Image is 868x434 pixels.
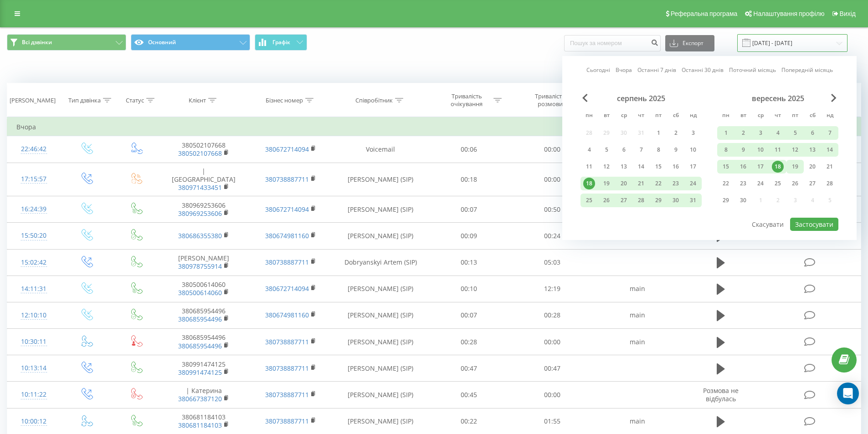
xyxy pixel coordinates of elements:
div: сб 16 серп 2025 р. [667,160,684,174]
a: 380738887711 [265,417,309,425]
td: 00:07 [427,302,511,328]
td: 00:10 [427,276,511,302]
div: 27 [618,194,630,206]
span: Реферальна програма [671,10,738,17]
div: Клієнт [189,97,206,104]
div: нд 31 серп 2025 р. [684,194,702,207]
div: чт 14 серп 2025 р. [632,160,650,174]
div: вересень 2025 [717,94,838,103]
td: 00:47 [427,355,511,382]
td: Dobryanskyi Artem (SIP) [334,249,427,276]
abbr: субота [806,109,819,123]
button: Графік [255,34,307,51]
div: 8 [720,144,732,156]
a: 380738887711 [265,390,309,399]
td: [PERSON_NAME] (SIP) [334,302,427,328]
div: пт 29 серп 2025 р. [650,194,667,207]
div: нд 28 вер 2025 р. [821,177,838,190]
div: 17 [755,161,766,173]
div: нд 10 серп 2025 р. [684,143,702,157]
div: пт 26 вер 2025 р. [786,177,804,190]
div: 12 [601,161,612,173]
td: 00:18 [427,163,511,196]
td: [PERSON_NAME] (SIP) [334,355,427,382]
div: 27 [806,178,818,189]
input: Пошук за номером [564,35,661,51]
a: 380685954496 [178,342,222,350]
a: 380686355380 [178,231,222,240]
div: ср 3 вер 2025 р. [752,126,769,140]
div: ср 24 вер 2025 р. [752,177,769,190]
abbr: четвер [634,109,648,123]
td: 380685954496 [160,302,247,328]
div: вт 5 серп 2025 р. [598,143,615,157]
div: чт 7 серп 2025 р. [632,143,650,157]
div: Співробітник [355,97,393,104]
div: 24 [687,178,699,189]
div: 6 [806,127,818,139]
div: пн 25 серп 2025 р. [580,194,598,207]
div: серпень 2025 [580,94,702,103]
div: чт 11 вер 2025 р. [769,143,786,157]
div: сб 20 вер 2025 р. [804,160,821,174]
div: 5 [789,127,801,139]
div: 15 [652,161,664,173]
div: пн 29 вер 2025 р. [717,194,734,207]
td: [PERSON_NAME] (SIP) [334,223,427,249]
a: 380738887711 [265,175,309,184]
div: 10 [755,144,766,156]
a: 380667387120 [178,394,222,403]
div: 10 [687,144,699,156]
div: пн 8 вер 2025 р. [717,143,734,157]
div: 30 [670,194,682,206]
div: ср 20 серп 2025 р. [615,177,632,190]
div: чт 18 вер 2025 р. [769,160,786,174]
div: ср 10 вер 2025 р. [752,143,769,157]
a: 380672714094 [265,145,309,153]
div: 28 [824,178,836,189]
div: вт 9 вер 2025 р. [734,143,752,157]
div: сб 27 вер 2025 р. [804,177,821,190]
div: пт 15 серп 2025 р. [650,160,667,174]
div: 20 [618,178,630,189]
div: пн 1 вер 2025 р. [717,126,734,140]
div: вт 19 серп 2025 р. [598,177,615,190]
div: ср 27 серп 2025 р. [615,194,632,207]
a: 380738887711 [265,364,309,373]
td: 00:28 [427,329,511,355]
div: Статус [126,97,144,104]
td: 00:47 [511,355,594,382]
td: [PERSON_NAME] (SIP) [334,382,427,408]
div: 6 [618,144,630,156]
div: 26 [601,194,612,206]
abbr: неділя [823,109,837,123]
span: Всі дзвінки [22,39,52,46]
div: Тривалість очікування [442,92,491,108]
div: 10:30:11 [16,333,51,351]
td: 380991474125 [160,355,247,382]
div: нд 17 серп 2025 р. [684,160,702,174]
a: Поточний місяць [729,66,776,74]
abbr: п’ятниця [788,109,802,123]
div: 28 [635,194,647,206]
div: 25 [772,178,784,189]
div: 21 [635,178,647,189]
td: 380500614060 [160,276,247,302]
td: 00:07 [427,196,511,223]
abbr: неділя [686,109,700,123]
div: 22 [720,178,732,189]
a: 380971433451 [178,183,222,192]
a: 380969253606 [178,209,222,218]
div: 14 [635,161,647,173]
div: пт 12 вер 2025 р. [786,143,804,157]
div: чт 4 вер 2025 р. [769,126,786,140]
div: чт 25 вер 2025 р. [769,177,786,190]
a: Попередній місяць [781,66,833,74]
div: ср 13 серп 2025 р. [615,160,632,174]
a: 380681184103 [178,421,222,429]
span: Previous Month [582,94,588,102]
a: 380674981160 [265,231,309,240]
div: пт 1 серп 2025 р. [650,126,667,140]
div: Тривалість розмови [526,92,575,108]
abbr: середа [754,109,767,123]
